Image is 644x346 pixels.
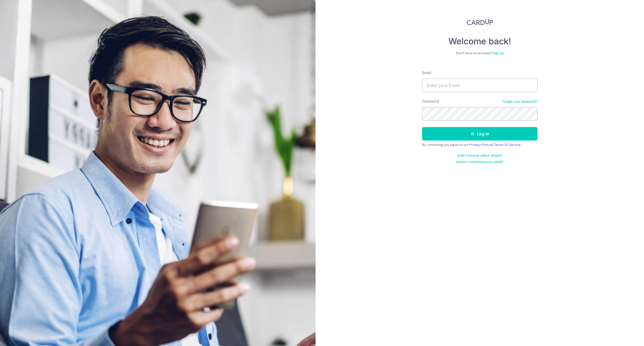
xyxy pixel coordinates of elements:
img: CardUp Logo [467,19,493,25]
a: Forgot your password? [503,99,537,104]
a: Haven't confirmed your email? [456,160,503,164]
button: Log in [422,127,537,140]
label: Password [422,99,439,104]
h4: Welcome back! [422,36,537,47]
label: Email [422,70,431,75]
a: Didn't receive unlock details? [458,153,502,158]
a: Privacy Policy [469,143,491,147]
input: Enter your Email [422,79,537,92]
div: By continuing you agree to our & [422,143,537,147]
div: Don’t have an account? [422,51,537,55]
a: Terms Of Service [494,143,521,147]
a: Sign up [492,51,504,55]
